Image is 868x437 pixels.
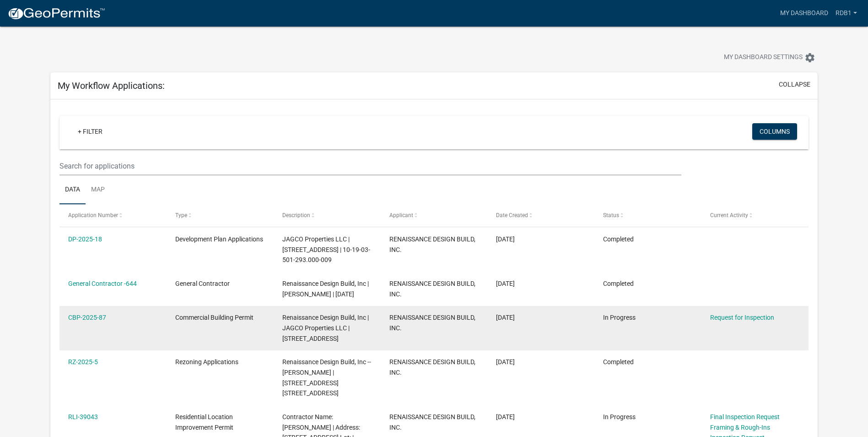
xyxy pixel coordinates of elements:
[68,314,106,321] a: CBP-2025-87
[175,280,230,287] span: General Contractor
[752,123,797,140] button: Columns
[68,212,118,218] span: Application Number
[389,235,475,253] span: RENAISSANCE DESIGN BUILD, INC.
[68,413,98,421] a: RLI-39043
[68,235,102,243] a: DP-2025-18
[59,157,681,175] input: Search for applications
[175,413,233,431] span: Residential Location Improvement Permit
[487,204,594,226] datatable-header-cell: Date Created
[86,175,110,205] a: Map
[603,235,634,243] span: Completed
[282,212,310,218] span: Description
[282,358,371,397] span: Renaissance Design Build, Inc --Joy Durall | 3611 Utica-Sellersburg Rd, Jeffersonville, In 47130 ...
[68,358,98,366] a: RZ-2025-5
[389,212,413,218] span: Applicant
[594,204,701,226] datatable-header-cell: Status
[175,314,253,321] span: Commercial Building Permit
[274,204,381,226] datatable-header-cell: Description
[380,204,487,226] datatable-header-cell: Applicant
[496,314,515,321] span: 07/10/2025
[779,80,810,89] button: collapse
[389,358,475,376] span: RENAISSANCE DESIGN BUILD, INC.
[496,413,515,421] span: 03/13/2024
[717,49,823,66] button: My Dashboard Settingssettings
[804,52,815,63] i: settings
[282,235,370,264] span: JAGCO Properties LLC | 4775 Keystone Blvd | 10-19-03-501-293.000-009
[496,235,515,243] span: 07/29/2025
[389,280,475,298] span: RENAISSANCE DESIGN BUILD, INC.
[776,5,832,22] a: My Dashboard
[282,280,369,298] span: Renaissance Design Build, Inc | Nathan R. Grimes | 12/31/2025
[710,314,774,321] a: Request for Inspection
[70,123,110,140] a: + Filter
[282,314,369,342] span: Renaissance Design Build, Inc | JAGCO Properties LLC | 4775 Keystone Blvd
[724,52,803,63] span: My Dashboard Settings
[710,413,780,421] a: Final Inspection Request
[496,212,528,218] span: Date Created
[603,358,634,366] span: Completed
[710,212,748,218] span: Current Activity
[58,80,165,91] h5: My Workflow Applications:
[389,314,475,332] span: RENAISSANCE DESIGN BUILD, INC.
[496,358,515,366] span: 03/21/2025
[603,314,636,321] span: In Progress
[701,204,809,226] datatable-header-cell: Current Activity
[603,280,634,287] span: Completed
[175,358,238,366] span: Rezoning Applications
[389,413,475,431] span: RENAISSANCE DESIGN BUILD, INC.
[59,175,86,205] a: Data
[496,280,515,287] span: 07/21/2025
[175,235,263,243] span: Development Plan Applications
[59,204,167,226] datatable-header-cell: Application Number
[603,413,636,421] span: In Progress
[603,212,619,218] span: Status
[167,204,274,226] datatable-header-cell: Type
[832,5,861,22] a: RdB1
[175,212,187,218] span: Type
[68,280,137,287] a: General Contractor -644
